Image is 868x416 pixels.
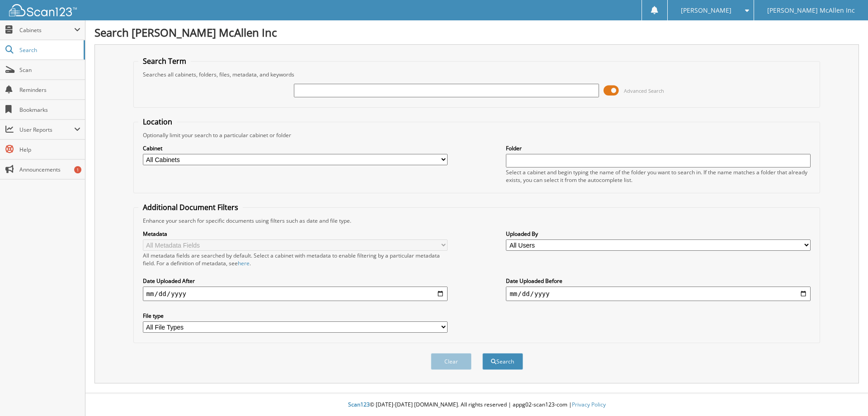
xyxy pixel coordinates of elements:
[74,166,81,173] div: 1
[138,117,177,127] legend: Location
[19,106,80,114] span: Bookmarks
[431,353,472,370] button: Clear
[506,277,811,285] label: Date Uploaded Before
[19,146,80,153] span: Help
[143,252,448,267] div: All metadata fields are searched by default. Select a cabinet with metadata to enable filtering b...
[143,144,448,152] label: Cabinet
[506,230,811,238] label: Uploaded By
[681,8,731,13] span: [PERSON_NAME]
[143,287,448,301] input: start
[138,202,243,212] legend: Additional Document Filters
[138,131,816,139] div: Optionally limit your search to a particular cabinet or folder
[348,401,370,408] span: Scan123
[19,26,74,34] span: Cabinets
[19,126,74,134] span: User Reports
[143,312,448,320] label: File type
[482,353,523,370] button: Search
[19,66,80,74] span: Scan
[138,217,816,225] div: Enhance your search for specific documents using filters such as date and file type.
[19,86,80,94] span: Reminders
[94,25,859,40] h1: Search [PERSON_NAME] McAllen Inc
[138,56,191,66] legend: Search Term
[624,87,664,94] span: Advanced Search
[19,166,80,173] span: Announcements
[238,259,250,267] a: here
[19,46,79,54] span: Search
[506,144,811,152] label: Folder
[138,71,816,78] div: Searches all cabinets, folders, files, metadata, and keywords
[143,277,448,285] label: Date Uploaded After
[9,4,77,16] img: scan123-logo-white.svg
[572,401,606,408] a: Privacy Policy
[767,8,855,13] span: [PERSON_NAME] McAllen Inc
[506,168,811,184] div: Select a cabinet and begin typing the name of the folder you want to search in. If the name match...
[506,287,811,301] input: end
[85,394,868,416] div: © [DATE]-[DATE] [DOMAIN_NAME]. All rights reserved | appg02-scan123-com |
[143,230,448,238] label: Metadata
